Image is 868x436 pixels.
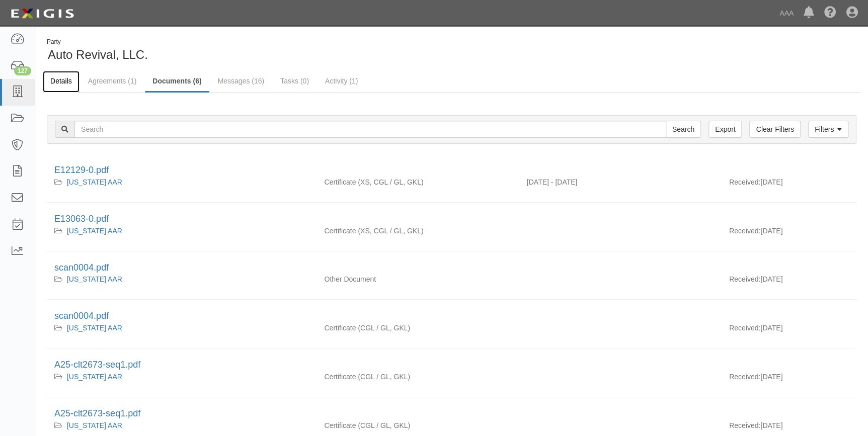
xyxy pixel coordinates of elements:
div: Texas AAR [54,274,309,284]
div: Excess/Umbrella Liability Commercial General Liability / Garage Liability Garage Keepers Liability [317,177,519,187]
a: AAA [774,3,799,23]
a: [US_STATE] AAR [67,421,122,429]
a: Details [43,71,80,93]
div: Other Document [317,274,519,284]
div: Excess/Umbrella Liability Commercial General Liability / Garage Liability Garage Keepers Liability [317,226,519,236]
div: Texas AAR [54,226,309,236]
a: Export [708,121,742,138]
p: Received: [729,177,760,187]
div: Party [47,38,148,46]
p: Received: [729,420,760,430]
a: Filters [808,121,848,138]
input: Search [666,121,701,138]
div: E13063-0.pdf [54,213,849,226]
a: Agreements (1) [81,71,144,91]
a: A25-clt2673-seq1.pdf [54,360,140,370]
p: Received: [729,226,760,236]
a: E12129-0.pdf [54,165,109,175]
a: [US_STATE] AAR [67,324,122,332]
a: scan0004.pdf [54,311,109,321]
div: A25-clt2673-seq1.pdf [54,359,849,372]
div: Texas AAR [54,177,309,187]
a: E13063-0.pdf [54,214,109,224]
div: Texas AAR [54,323,309,333]
a: [US_STATE] AAR [67,227,122,235]
div: 127 [14,66,31,75]
div: [DATE] [722,226,856,241]
a: A25-clt2673-seq1.pdf [54,408,140,418]
a: [US_STATE] AAR [67,178,122,186]
div: E12129-0.pdf [54,164,849,177]
p: Received: [729,372,760,382]
span: Auto Revival, LLC. [48,48,148,61]
a: [US_STATE] AAR [67,275,122,283]
img: logo-5460c22ac91f19d4615b14bd174203de0afe785f0fc80cf4dbbc73dc1793850b.png [8,5,77,23]
div: Texas AAR [54,420,309,430]
div: Commercial General Liability / Garage Liability Garage Keepers Liability [317,420,519,430]
div: Effective 02/01/2025 - Expiration 02/01/2026 [519,177,722,187]
a: Messages (16) [210,71,272,91]
div: [DATE] [722,323,856,338]
div: [DATE] [722,274,856,289]
a: Tasks (0) [273,71,317,91]
a: Activity (1) [318,71,365,91]
div: scan0004.pdf [54,310,849,323]
div: Texas AAR [54,372,309,382]
p: Received: [729,274,760,284]
p: Received: [729,323,760,333]
i: Help Center - Complianz [824,7,836,19]
div: Auto Revival, LLC. [43,38,444,63]
div: A25-clt2673-seq1.pdf [54,407,849,420]
a: Clear Filters [749,121,800,138]
a: Documents (6) [145,71,209,93]
div: Effective - Expiration [519,226,722,226]
a: scan0004.pdf [54,263,109,273]
div: [DATE] [722,177,856,192]
input: Search [74,121,666,138]
div: Commercial General Liability / Garage Liability Garage Keepers Liability [317,323,519,333]
a: [US_STATE] AAR [67,373,122,381]
div: Effective - Expiration [519,274,722,275]
div: [DATE] [722,372,856,387]
div: Commercial General Liability / Garage Liability Garage Keepers Liability [317,372,519,382]
div: scan0004.pdf [54,261,849,275]
div: [DATE] [722,420,856,435]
